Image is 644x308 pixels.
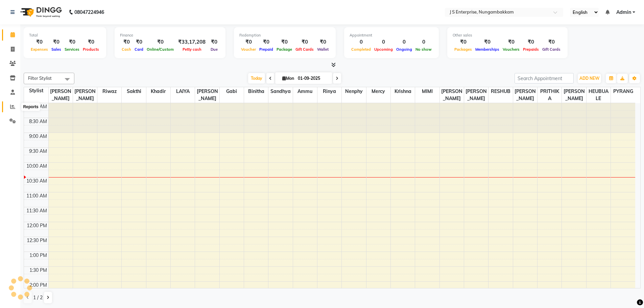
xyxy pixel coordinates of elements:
div: 0 [395,38,414,46]
div: ₹0 [29,38,50,46]
div: ₹0 [239,38,258,46]
div: ₹0 [81,38,101,46]
span: Ongoing [395,47,414,52]
div: 10:30 AM [25,177,48,185]
span: rinya [317,87,341,96]
span: LAIYA [171,87,195,96]
div: ₹0 [120,38,133,46]
span: khadir [146,87,170,96]
div: 12:30 PM [25,237,48,244]
span: Upcoming [373,47,395,52]
span: Memberships [474,47,501,52]
div: 2:00 PM [28,282,48,289]
div: 11:00 AM [25,192,48,199]
div: 1:30 PM [28,267,48,274]
div: 10:00 AM [25,163,48,170]
span: [PERSON_NAME] [440,87,464,103]
span: [PERSON_NAME] [513,87,537,103]
div: ₹0 [453,38,474,46]
span: [PERSON_NAME] [464,87,488,103]
span: sakthi [122,87,146,96]
span: Completed [350,47,373,52]
button: ADD NEW [578,74,601,83]
span: Sales [50,47,63,52]
span: PYRANG [611,87,635,96]
span: Filter Stylist [28,75,52,81]
span: Mon [281,76,296,81]
span: Wallet [315,47,330,52]
span: Cash [120,47,133,52]
span: Package [275,47,294,52]
div: ₹0 [474,38,501,46]
span: Admin [616,9,631,16]
span: [PERSON_NAME] [49,87,73,103]
span: HEUBUALE [587,87,611,103]
span: Card [133,47,145,52]
div: ₹0 [501,38,521,46]
div: 1:00 PM [28,252,48,259]
div: 11:30 AM [25,207,48,214]
span: riwaz [97,87,121,96]
div: ₹0 [294,38,315,46]
span: krishna [391,87,415,96]
div: ₹0 [315,38,330,46]
div: Total [29,32,101,38]
div: 9:30 AM [28,148,48,155]
span: Prepaid [258,47,275,52]
span: PRITHIKA [538,87,562,103]
span: nenphy [342,87,366,96]
span: Gift Cards [294,47,315,52]
span: Expenses [29,47,50,52]
span: [PERSON_NAME] [562,87,586,103]
span: Vouchers [501,47,521,52]
span: Packages [453,47,474,52]
span: 1 / 2 [33,294,43,301]
img: logo [17,3,64,22]
div: ₹0 [521,38,541,46]
input: 2025-09-01 [296,73,330,84]
span: MIMI [415,87,439,96]
div: ₹0 [133,38,145,46]
span: Prepaids [521,47,541,52]
span: ADD NEW [579,76,599,81]
div: ₹0 [145,38,175,46]
span: gabi [220,87,244,96]
div: 8:30 AM [28,118,48,125]
span: sandhya [268,87,292,96]
span: mercy [366,87,390,96]
input: Search Appointment [515,73,574,84]
span: No show [414,47,433,52]
span: Online/Custom [145,47,175,52]
div: ₹33,17,208 [175,38,208,46]
div: ₹0 [63,38,81,46]
div: Finance [120,32,220,38]
div: ₹0 [208,38,220,46]
div: ₹0 [275,38,294,46]
span: [PERSON_NAME] [195,87,219,103]
div: Appointment [350,32,433,38]
div: Other sales [453,32,562,38]
span: Gift Cards [541,47,562,52]
span: Due [209,47,219,52]
div: 0 [414,38,433,46]
div: 12:00 PM [25,222,48,229]
span: Voucher [239,47,258,52]
span: Services [63,47,81,52]
span: RESHUB [488,87,512,96]
div: ₹0 [541,38,562,46]
span: ammu [293,87,317,96]
div: Stylist [24,87,48,94]
div: ₹0 [258,38,275,46]
div: 0 [373,38,395,46]
b: 08047224946 [74,3,104,22]
div: Reports [21,103,40,111]
span: binitha [244,87,268,96]
div: 0 [350,38,373,46]
span: Petty cash [181,47,203,52]
div: Redemption [239,32,330,38]
span: Products [81,47,101,52]
div: 9:00 AM [28,133,48,140]
span: [PERSON_NAME] [73,87,97,103]
div: ₹0 [50,38,63,46]
span: Today [248,73,265,84]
